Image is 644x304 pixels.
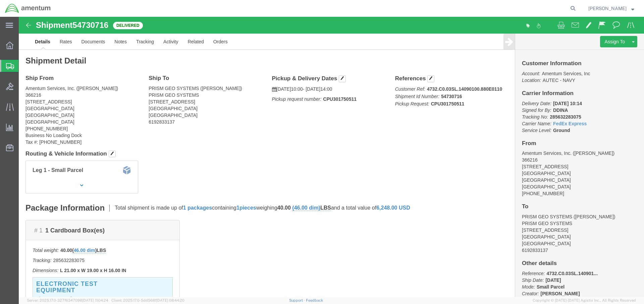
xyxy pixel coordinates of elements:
a: Support [289,298,306,302]
span: [DATE] 11:04:24 [82,298,108,302]
span: Copyright © [DATE]-[DATE] Agistix Inc., All Rights Reserved [533,298,636,303]
span: Ahmed Warraiat [588,5,627,12]
span: Client: 2025.17.0-5dd568f [111,298,184,302]
span: Server: 2025.17.0-327f6347098 [27,298,108,302]
img: logo [5,3,51,13]
a: Feedback [306,298,323,302]
iframe: FS Legacy Container [19,17,644,297]
span: [DATE] 08:44:20 [156,298,184,302]
button: [PERSON_NAME] [588,4,635,12]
